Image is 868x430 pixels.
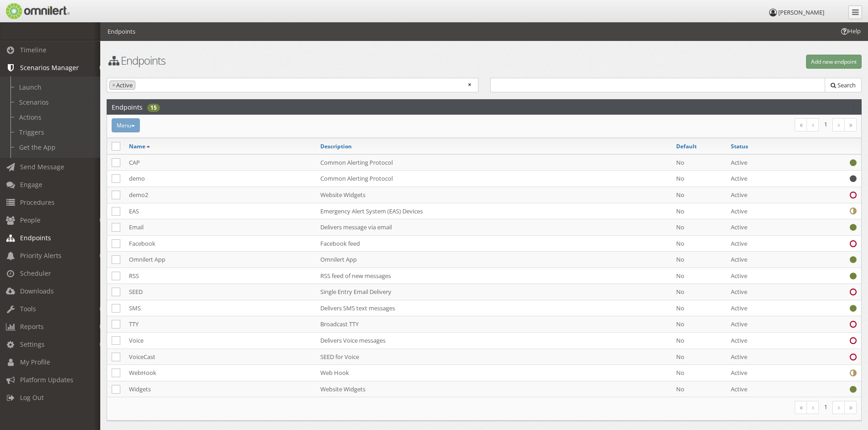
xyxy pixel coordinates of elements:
td: Facebook feed [316,235,672,252]
a: Status [731,142,748,150]
i: Missing or Invalid Caller ID. [850,338,857,344]
span: Scheduler [20,269,51,278]
td: Broadcast TTY [316,316,672,333]
i: Working properly. [850,224,857,230]
i: Working properly. [850,305,857,311]
td: Single Entry Email Delivery [316,284,672,300]
td: No [672,300,726,316]
a: Last [844,401,857,414]
a: First [795,401,807,414]
td: Active [726,349,811,365]
td: VoiceCast [124,349,316,365]
button: Add new endpoint [806,55,862,69]
i: Working properly. [850,386,857,392]
td: Delivers message via email [316,219,672,236]
span: Send Message [20,162,64,171]
td: No [672,187,726,203]
td: No [672,203,726,219]
td: Active [726,333,811,349]
i: Working properly. [850,257,857,263]
td: Active [726,171,811,187]
a: Default [676,142,697,150]
span: Procedures [20,198,55,207]
td: WebHook [124,365,316,381]
span: × [112,81,115,90]
td: Voice [124,333,316,349]
span: Remove all items [468,81,471,89]
a: Next [832,401,845,414]
span: Timeline [20,46,46,54]
td: TTY [124,316,316,333]
td: No [672,284,726,300]
td: CAP [124,154,316,171]
td: Common Alerting Protocol [316,154,672,171]
td: Active [726,365,811,381]
td: Active [726,154,811,171]
i: Missing or Invalid Caller ID. [850,321,857,327]
td: Active [726,284,811,300]
td: Active [726,235,811,252]
a: Previous [806,118,819,132]
span: Engage [20,180,42,189]
span: Settings [20,340,45,349]
i: Working properly. [850,273,857,279]
td: Active [726,268,811,284]
span: [PERSON_NAME] [778,8,824,16]
td: No [672,171,726,187]
td: SEED [124,284,316,300]
a: Last [844,118,857,132]
td: No [672,268,726,284]
td: Web Hook [316,365,672,381]
span: My Profile [20,358,50,366]
a: Name [129,142,145,150]
td: Facebook [124,235,316,252]
td: Delivers SMS text messages [316,300,672,316]
td: Common Alerting Protocol [316,171,672,187]
td: No [672,235,726,252]
li: Active [109,81,135,90]
td: Website Widgets [316,381,672,397]
td: Active [726,316,811,333]
td: No [672,252,726,268]
td: No [672,381,726,397]
h1: Endpoints [107,55,478,66]
td: demo [124,171,316,187]
td: Email [124,219,316,236]
td: No [672,333,726,349]
td: Omnilert App [124,252,316,268]
td: No [672,316,726,333]
span: Endpoints [20,233,51,242]
td: RSS [124,268,316,284]
td: Delivers Voice messages [316,333,672,349]
td: Active [726,300,811,316]
td: Widgets [124,381,316,397]
span: People [20,216,41,224]
td: Active [726,203,811,219]
a: First [795,118,807,132]
td: Website Widgets [316,187,672,203]
button: Search [825,78,862,93]
td: No [672,219,726,236]
div: 15 [147,104,160,112]
li: Endpoints [108,27,135,36]
td: Active [726,219,811,236]
img: Omnilert [5,3,70,19]
a: Previous [806,401,819,414]
td: No [672,365,726,381]
i: Missing or invalid email address(es). [850,289,857,295]
span: Search [837,81,856,89]
span: Scenarios Manager [20,63,79,72]
td: demo2 [124,187,316,203]
a: Collapse Menu [848,5,862,19]
i: Missing or Invalid Caller ID. [850,354,857,360]
span: Platform Updates [20,375,73,384]
a: Next [832,118,845,132]
td: Active [726,252,811,268]
td: Active [726,381,811,397]
td: Active [726,187,811,203]
td: Emergency Alert System (EAS) Devices [316,203,672,219]
td: SMS [124,300,316,316]
span: Downloads [20,287,54,295]
td: SEED for Voice [316,349,672,365]
span: Help [840,27,861,35]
